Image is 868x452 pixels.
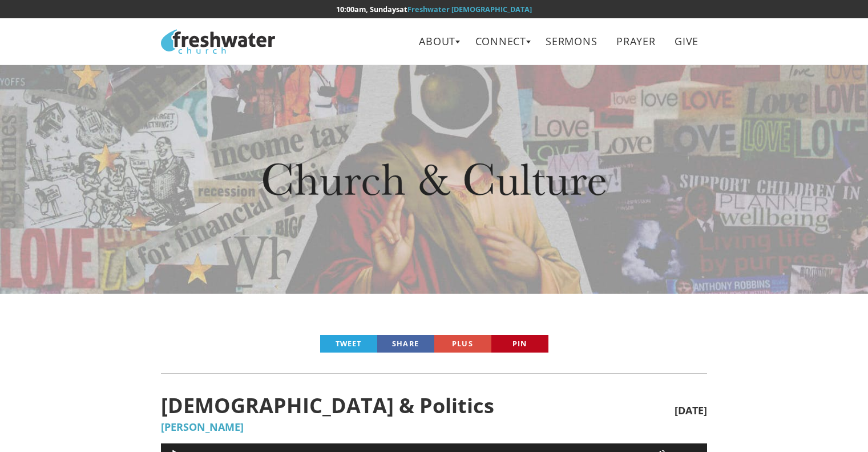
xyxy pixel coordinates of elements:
a: About [411,29,464,54]
span: [DATE] [675,405,707,417]
h6: at [161,5,706,13]
h5: [PERSON_NAME] [161,422,706,433]
a: Prayer [608,29,664,54]
a: Connect [467,29,535,54]
a: Tweet [320,335,377,353]
a: Give [667,29,707,54]
span: [DEMOGRAPHIC_DATA] & Politics [161,394,674,417]
time: 10:00am, Sundays [336,4,399,14]
a: Plus [434,335,491,353]
a: Freshwater [DEMOGRAPHIC_DATA] [407,4,532,14]
img: Freshwater Church [161,29,275,54]
a: Share [377,335,434,353]
a: Pin [491,335,548,353]
img: Church & Culture [263,163,605,195]
a: Sermons [538,29,605,54]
